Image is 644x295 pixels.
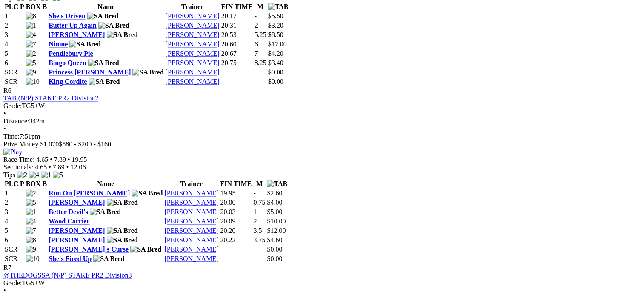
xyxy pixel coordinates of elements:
span: $3.20 [268,22,283,29]
td: 20.75 [221,59,253,67]
span: $17.00 [268,40,287,48]
td: 20.31 [221,21,253,30]
td: 1 [4,189,25,198]
a: [PERSON_NAME] [166,22,220,29]
td: 20.67 [221,49,253,58]
img: 2 [26,50,36,57]
a: [PERSON_NAME] [164,208,218,215]
img: 7 [26,40,36,48]
a: Pendlebury Pie [49,50,93,57]
span: 7.89 [53,163,65,171]
span: $4.00 [267,199,282,206]
a: [PERSON_NAME] [164,236,218,243]
div: Prize Money $1,070 [3,140,641,148]
td: SCR [4,68,25,77]
td: 6 [4,59,25,67]
span: Race Time: [3,156,34,163]
a: Bingo Queen [49,59,86,66]
img: 2 [17,171,27,179]
span: 7.89 [54,156,66,163]
img: 5 [26,199,36,206]
a: [PERSON_NAME] [49,236,105,243]
div: TG5+W [3,279,641,287]
img: TAB [267,180,287,188]
text: 3.75 [253,236,265,243]
img: SA Bred [107,227,138,235]
text: 2 [255,22,258,29]
a: [PERSON_NAME] [166,31,220,38]
span: R6 [3,87,11,94]
text: - [253,189,255,197]
span: R7 [3,264,11,271]
a: [PERSON_NAME] [164,218,218,225]
span: • [49,163,51,171]
img: SA Bred [107,31,138,39]
span: $4.20 [268,50,283,57]
th: FIN TIME [221,3,253,11]
img: SA Bred [69,40,100,48]
td: 6 [4,236,25,244]
span: 12.06 [70,163,86,171]
a: She's Fired Up [49,255,92,262]
span: $0.00 [268,69,283,76]
span: $10.00 [267,218,286,225]
a: [PERSON_NAME]'s Curse [49,246,129,253]
text: 2 [253,218,257,225]
img: SA Bred [93,255,124,263]
span: $580 - $200 - $160 [59,140,111,148]
td: 2 [4,21,25,30]
span: BOX [26,180,41,187]
img: Play [3,148,22,156]
a: [PERSON_NAME] [49,199,105,206]
span: Time: [3,133,20,140]
span: P [20,3,24,10]
td: 5 [4,226,25,235]
span: $0.00 [267,246,282,253]
img: 4 [26,31,36,39]
span: 4.65 [36,156,48,163]
td: 2 [4,198,25,207]
text: 6 [255,40,258,48]
th: FIN TIME [220,180,252,188]
a: [PERSON_NAME] [164,199,218,206]
span: PLC [5,180,18,187]
a: [PERSON_NAME] [166,69,220,76]
img: SA Bred [89,78,120,86]
span: Grade: [3,279,22,286]
span: $5.50 [268,12,283,20]
text: 5.25 [255,31,266,38]
img: 4 [26,218,36,225]
span: $0.00 [267,255,282,262]
a: [PERSON_NAME] [164,227,218,234]
span: B [42,3,47,10]
td: 20.17 [221,12,253,20]
img: 1 [26,208,36,216]
img: 5 [53,171,63,179]
th: M [254,3,267,11]
th: Name [48,180,163,188]
a: TAB (N/P) STAKE PR2 Division2 [3,95,98,102]
td: SCR [4,245,25,254]
a: She's Driven [49,12,86,20]
td: SCR [4,77,25,86]
div: 342m [3,117,641,125]
span: • [68,156,70,163]
td: 20.22 [220,236,252,244]
text: 0.75 [253,199,265,206]
span: $12.00 [267,227,286,234]
td: 3 [4,208,25,216]
a: [PERSON_NAME] [164,189,218,197]
span: P [20,180,24,187]
span: Sectionals: [3,163,33,171]
td: 20.03 [220,208,252,216]
a: @THEDOGSSA (N/P) STAKE PR2 Division3 [3,272,132,279]
td: 20.09 [220,217,252,226]
span: $8.50 [268,31,283,38]
td: 3 [4,31,25,39]
a: [PERSON_NAME] [166,50,220,57]
img: TAB [268,3,289,11]
span: Grade: [3,102,22,109]
span: Tips [3,171,15,178]
span: $2.60 [267,189,282,197]
img: SA Bred [132,189,163,197]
